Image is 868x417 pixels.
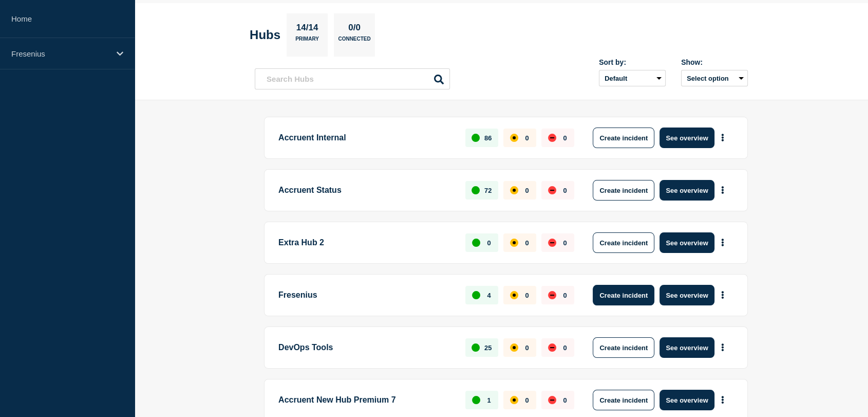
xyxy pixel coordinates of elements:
[487,396,490,404] p: 1
[599,70,666,86] select: Sort by
[593,390,654,410] button: Create incident
[484,187,492,194] p: 72
[548,134,556,142] div: down
[510,134,518,142] div: affected
[278,390,454,410] p: Accruent New Hub Premium 7
[716,233,729,252] button: More actions
[593,128,654,148] button: Create incident
[278,180,454,201] p: Accruent Status
[510,396,518,404] div: affected
[471,343,480,352] div: up
[510,291,518,299] div: affected
[563,396,567,404] p: 0
[471,186,480,194] div: up
[525,344,529,352] p: 0
[278,128,454,148] p: Accruent Internal
[659,232,714,253] button: See overview
[548,396,556,404] div: down
[255,68,450,89] input: Search Hubs
[548,186,556,194] div: down
[278,337,454,358] p: DevOps Tools
[716,391,729,410] button: More actions
[484,134,492,142] p: 86
[659,285,714,305] button: See overview
[338,36,370,47] p: Connected
[563,344,567,352] p: 0
[563,187,567,194] p: 0
[11,49,110,58] p: Fresenius
[681,70,748,86] button: Select option
[599,58,666,66] div: Sort by:
[278,285,454,305] p: Fresenius
[472,239,480,247] div: up
[716,286,729,305] button: More actions
[659,128,714,148] button: See overview
[548,291,556,299] div: down
[525,187,529,194] p: 0
[659,180,714,201] button: See overview
[593,337,654,358] button: Create incident
[471,134,480,142] div: up
[472,291,480,299] div: up
[525,239,529,247] p: 0
[487,239,490,247] p: 0
[510,186,518,194] div: affected
[525,292,529,299] p: 0
[510,239,518,247] div: affected
[487,292,490,299] p: 4
[681,58,748,66] div: Show:
[295,36,319,47] p: Primary
[716,129,729,148] button: More actions
[525,396,529,404] p: 0
[345,23,365,36] p: 0/0
[593,285,654,305] button: Create incident
[716,338,729,357] button: More actions
[548,239,556,247] div: down
[278,232,454,253] p: Extra Hub 2
[472,396,480,404] div: up
[659,390,714,410] button: See overview
[548,343,556,352] div: down
[563,292,567,299] p: 0
[484,344,492,352] p: 25
[563,239,567,247] p: 0
[659,337,714,358] button: See overview
[593,180,654,201] button: Create incident
[716,181,729,200] button: More actions
[525,134,529,142] p: 0
[593,232,654,253] button: Create incident
[510,343,518,352] div: affected
[250,28,280,42] h2: Hubs
[292,23,322,36] p: 14/14
[563,134,567,142] p: 0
